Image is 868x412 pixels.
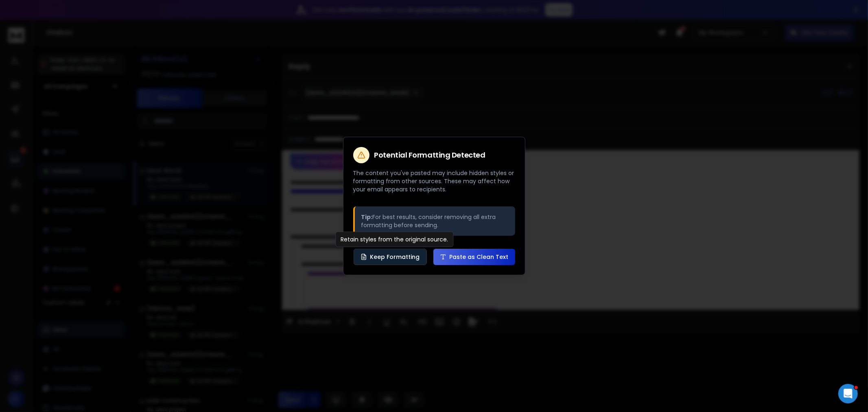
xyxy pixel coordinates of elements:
[374,151,485,159] h2: Potential Formatting Detected
[335,232,453,247] div: Retain styles from the original source.
[361,213,509,229] p: For best results, consider removing all extra formatting before sending.
[433,249,515,265] button: Paste as Clean Text
[353,169,515,193] p: The content you've pasted may include hidden styles or formatting from other sources. These may a...
[354,249,427,265] button: Keep Formatting
[361,213,373,221] strong: Tip:
[838,384,858,403] iframe: Intercom live chat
